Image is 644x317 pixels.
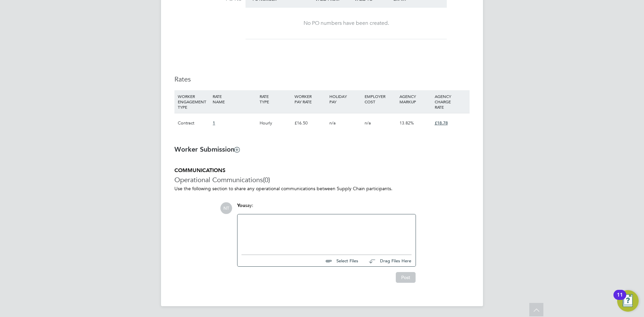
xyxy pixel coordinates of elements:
[237,203,245,208] span: You
[398,90,433,108] div: AGENCY MARKUP
[365,120,371,126] span: n/a
[433,90,468,113] div: AGENCY CHARGE RATE
[174,186,470,192] p: Use the following section to share any operational communications between Supply Chain participants.
[258,90,293,108] div: RATE TYPE
[396,272,416,283] button: Post
[258,113,293,133] div: Hourly
[399,120,414,126] span: 13.82%
[328,90,363,108] div: HOLIDAY PAY
[329,120,336,126] span: n/a
[220,202,232,214] span: NT
[363,90,398,108] div: EMPLOYER COST
[364,254,412,268] button: Drag Files Here
[176,90,211,113] div: WORKER ENGAGEMENT TYPE
[174,145,239,153] b: Worker Submission
[174,167,470,174] h5: COMMUNICATIONS
[174,75,470,84] h3: Rates
[176,113,211,133] div: Contract
[293,113,328,133] div: £16.50
[252,20,440,27] div: No PO numbers have been created.
[263,175,270,184] span: (0)
[293,90,328,108] div: WORKER PAY RATE
[211,90,258,108] div: RATE NAME
[237,202,416,214] div: say:
[435,120,448,126] span: £18.78
[213,120,215,126] span: 1
[617,295,623,304] div: 11
[617,290,639,312] button: Open Resource Center, 11 new notifications
[174,175,470,184] h3: Operational Communications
